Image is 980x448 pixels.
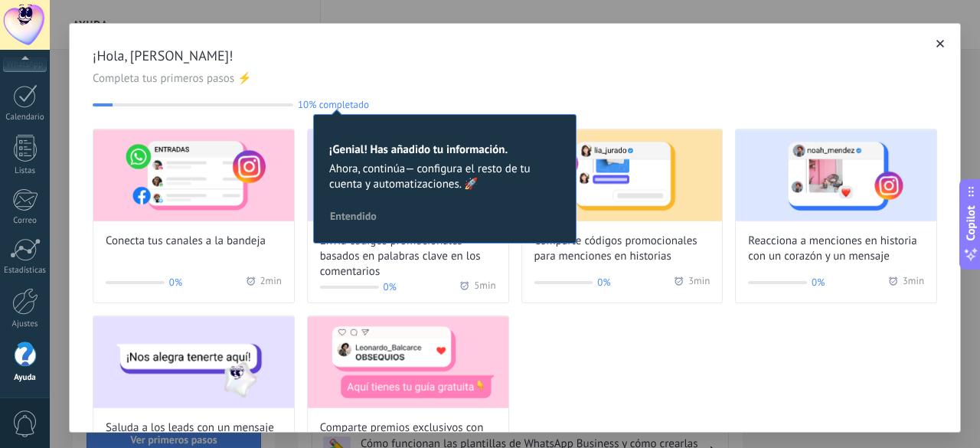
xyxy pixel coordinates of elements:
span: 2 min [260,275,282,290]
span: 0% [597,275,610,290]
span: Comparte códigos promocionales para menciones en historias [534,234,710,264]
img: React to story mentions with a heart and personalized message [736,129,936,221]
div: Calendario [3,113,47,123]
img: Share promo codes for story mentions [522,129,723,221]
img: Connect your channels to the inbox [93,129,294,221]
h2: ¡Genial! Has añadido tu información. [329,142,560,157]
span: 3 min [688,275,710,290]
img: Send promo codes based on keywords in comments (Wizard onboarding modal) [308,129,508,221]
span: Envía códigos promocionales basados en palabras clave en los comentarios [320,234,496,280]
span: 0% [812,275,825,290]
span: Ahora, continúa— configura el resto de tu cuenta y automatizaciones. 🚀 [329,162,560,192]
div: Listas [3,166,47,176]
div: Ajustes [3,319,47,329]
span: 3 min [903,275,924,290]
span: Entendido [330,211,377,221]
span: Reacciona a menciones en historia con un corazón y un mensaje [748,234,924,264]
div: Estadísticas [3,266,47,276]
span: 5 min [474,280,495,295]
div: Ayuda [3,373,47,383]
span: Completa tus primeros pasos ⚡ [93,71,937,87]
img: Share exclusive rewards with followers [308,316,508,408]
span: 0% [169,275,182,290]
div: Correo [3,216,47,226]
img: Greet leads with a custom message (Wizard onboarding modal) [93,316,294,408]
span: Copilot [963,205,978,240]
span: ¡Hola, [PERSON_NAME]! [93,47,937,65]
span: Conecta tus canales a la bandeja [106,234,266,249]
span: 10% completado [298,99,369,110]
span: 0% [384,280,397,295]
button: Entendido [323,204,384,227]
